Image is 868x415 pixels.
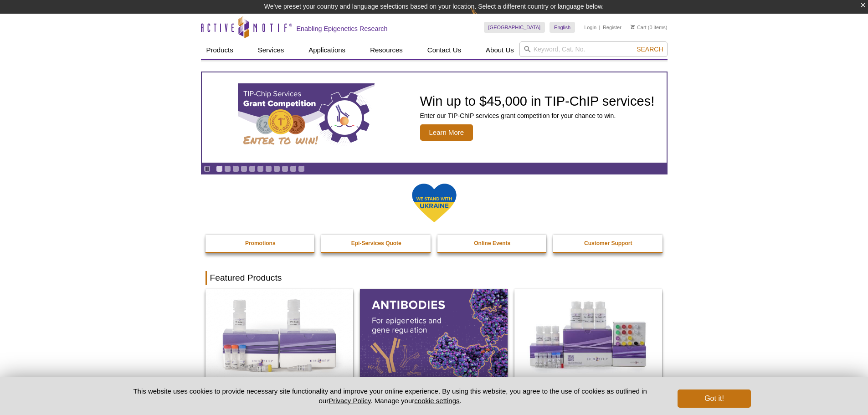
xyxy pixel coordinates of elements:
a: Go to slide 3 [232,165,239,172]
a: Go to slide 7 [265,165,272,172]
a: Login [584,24,596,31]
img: We Stand With Ukraine [411,183,457,223]
h2: Featured Products [205,271,663,285]
img: Change Here [471,7,495,28]
p: Enter our TIP-ChIP services grant competition for your chance to win. [420,112,655,120]
img: Your Cart [631,25,635,29]
a: Toggle autoplay [204,165,211,172]
article: TIP-ChIP Services Grant Competition [202,72,667,163]
img: DNA Library Prep Kit for Illumina [205,289,353,379]
a: Resources [365,41,408,59]
a: Go to slide 8 [273,165,280,172]
a: Applications [303,41,351,59]
a: Privacy Policy [329,397,370,405]
a: Online Events [437,235,548,252]
img: CUT&Tag-IT® Express Assay Kit [514,289,662,379]
a: Go to slide 5 [249,165,256,172]
img: TIP-ChIP Services Grant Competition [238,83,375,152]
h2: Enabling Epigenetics Research [297,25,388,33]
a: Epi-Services Quote [321,235,431,252]
a: Go to slide 9 [282,165,288,172]
li: | [599,22,601,33]
a: TIP-ChIP Services Grant Competition Win up to $45,000 in TIP-ChIP services! Enter our TIP-ChIP se... [202,72,667,163]
button: Got it! [678,389,750,408]
strong: Customer Support [584,240,632,246]
a: Promotions [205,235,316,252]
a: Cart [631,24,647,31]
span: Learn More [420,124,473,141]
a: Go to slide 4 [241,165,247,172]
input: Keyword, Cat. No. [519,41,668,57]
strong: Promotions [245,240,276,246]
a: Go to slide 10 [290,165,297,172]
a: About Us [480,41,519,59]
a: [GEOGRAPHIC_DATA] [484,22,545,33]
a: Go to slide 2 [224,165,231,172]
h2: Win up to $45,000 in TIP-ChIP services! [420,94,655,108]
a: Register [603,24,621,31]
a: Go to slide 6 [257,165,264,172]
strong: Online Events [474,240,510,246]
a: Contact Us [422,41,467,59]
a: Products [201,41,239,59]
span: Search [637,46,663,53]
strong: Epi-Services Quote [351,240,401,246]
a: Customer Support [553,235,663,252]
img: All Antibodies [360,289,508,379]
a: Services [252,41,290,59]
a: Go to slide 11 [298,165,305,172]
button: cookie settings [414,397,459,405]
a: English [550,22,575,33]
a: Go to slide 1 [216,165,223,172]
p: This website uses cookies to provide necessary site functionality and improve your online experie... [118,386,663,405]
li: (0 items) [631,22,668,33]
button: Search [634,45,666,53]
